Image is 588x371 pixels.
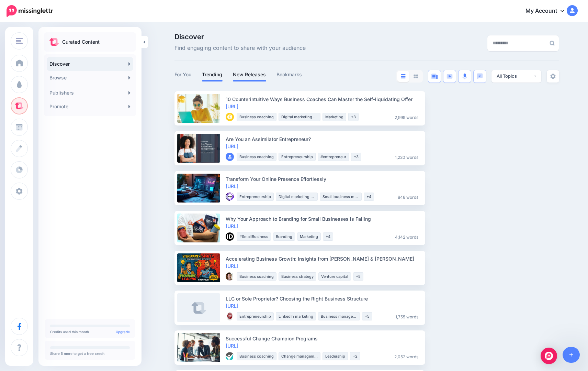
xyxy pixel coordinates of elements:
img: video-blue.png [446,74,453,79]
div: Transform Your Online Presence Effortlessly [226,175,421,183]
a: My Account [519,3,578,20]
li: #entrepreneur [318,153,349,161]
img: MQSJWLHJCKXV2AQVWKGQBXABK9I9LYSZ_thumb.gif [226,113,234,121]
li: 4,142 words [392,232,421,241]
div: Why Your Approach to Branding for Small Businesses is Failing [226,215,421,222]
div: Successful Change Champion Programs [226,335,421,342]
img: grid-grey.png [414,74,418,78]
li: +4 [364,193,374,201]
p: Curated Content [62,38,100,46]
img: GUE4RN0BXHMQBPA32WD1EJZZHWIDM6E3_thumb.png [226,352,234,360]
li: Marketing [297,232,321,241]
img: T9P9O4QBXU5SMD8BQ7G22XG4DYFOIP13_thumb.jpg [226,272,234,281]
img: microphone.png [462,73,467,79]
div: Are You an Assimilator Entrepreneur? [226,135,421,143]
li: +5 [353,272,363,281]
li: Leadership [323,352,348,360]
li: Marketing [323,113,346,121]
a: Publishers [47,86,133,100]
li: 2,999 words [392,113,421,121]
a: Promote [47,100,133,113]
img: I5K4DLI2JBWSW4RQ9PUECHJPHQ1T8HQA_thumb.png [226,232,234,241]
li: +3 [351,153,361,161]
li: Digital marketing strategy [276,193,318,201]
li: #SmallBusiness [237,232,271,241]
a: [URL] [226,183,238,189]
img: list-blue.png [401,74,406,78]
li: LinkedIn marketing [276,312,316,320]
div: Open Intercom Messenger [541,348,557,364]
li: Change management [279,352,320,360]
li: +3 [348,113,359,121]
li: 1,755 words [393,312,421,320]
a: [URL] [226,303,238,309]
a: [URL] [226,143,238,149]
li: 1,220 words [392,153,421,161]
li: +5 [362,312,372,320]
div: All Topics [497,73,533,79]
li: Business coaching [237,352,276,360]
a: Trending [202,70,223,79]
img: chat-square-blue.png [477,73,483,79]
a: Bookmarks [276,70,302,79]
span: Discover [174,33,306,40]
a: [URL] [226,263,238,269]
li: Business coaching [237,272,276,281]
img: menu.png [16,38,23,44]
li: Branding [273,232,295,241]
li: Business coaching [237,153,276,161]
div: 10 Counterintuitive Ways Business Coaches Can Master the Self-liquidating Offer [226,96,421,103]
button: All Topics [491,70,541,83]
li: Business management [318,312,360,320]
a: For You [174,70,192,79]
img: curate.png [49,38,59,46]
a: [URL] [226,343,238,349]
span: Find engaging content to share with your audience [174,44,306,53]
li: Entrepreneurship [237,193,274,201]
div: Accelerating Business Growth: Insights from [PERSON_NAME] & [PERSON_NAME] [226,255,421,262]
img: L57T9B0A7IEJ1P0PK39158QAFBI7UINM_thumb.png [226,312,234,320]
a: Browse [47,71,133,85]
a: [URL] [226,223,238,229]
img: search-grey-6.png [550,41,555,46]
li: 848 words [395,193,421,201]
a: New Releases [233,70,266,79]
li: Entrepreneurship [237,312,274,320]
li: Small business marketing [320,193,362,201]
img: user_default_image.png [226,153,234,161]
li: Business coaching [237,113,276,121]
li: +2 [350,352,360,360]
a: [URL] [226,103,238,109]
div: LLC or Sole Proprietor? Choosing the Right Business Structure [226,295,421,302]
img: 90130087_138905510995911_3962926002866225152_n-bsa101117_thumb.png [226,193,234,201]
img: Missinglettr [7,5,53,17]
li: Digital marketing strategy [279,113,320,121]
li: +4 [323,232,333,241]
img: article-blue.png [431,74,438,79]
li: Venture capital [318,272,351,281]
li: Business strategy [279,272,316,281]
a: Discover [47,57,133,71]
li: Entrepreneurship [279,153,316,161]
img: settings-grey.png [550,74,556,79]
li: 2,052 words [392,352,421,360]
